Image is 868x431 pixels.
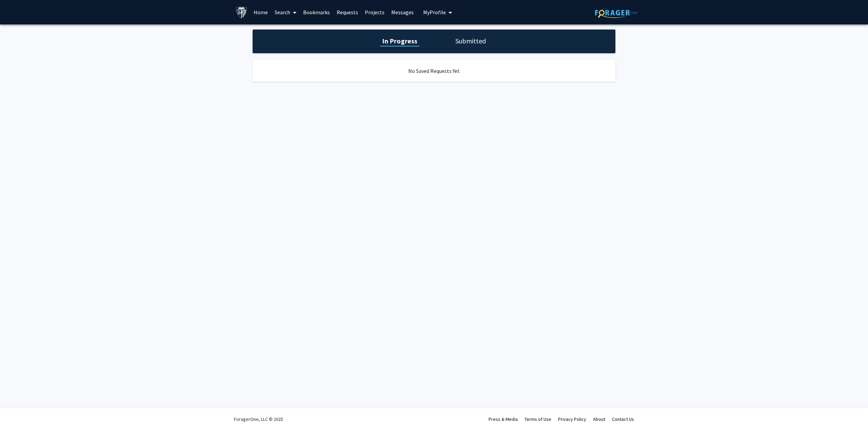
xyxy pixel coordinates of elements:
[271,0,300,24] a: Search
[453,36,488,46] h1: Submitted
[361,0,388,24] a: Projects
[234,407,283,431] div: ForagerOne, LLC © 2025
[333,0,361,24] a: Requests
[250,0,271,24] a: Home
[612,416,634,422] a: Contact Us
[595,7,637,18] img: ForagerOne Logo
[380,36,419,46] h1: In Progress
[489,416,518,422] a: Press & Media
[253,60,615,82] div: No Saved Requests Yet
[593,416,605,422] a: About
[423,9,446,16] span: My Profile
[236,6,248,18] img: Johns Hopkins University Logo
[558,416,586,422] a: Privacy Policy
[525,416,551,422] a: Terms of Use
[300,0,333,24] a: Bookmarks
[5,400,29,426] iframe: Chat
[388,0,417,24] a: Messages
